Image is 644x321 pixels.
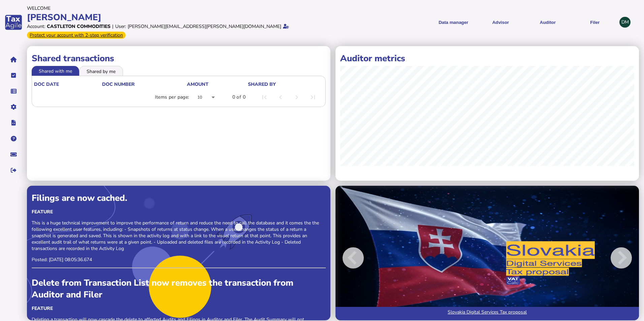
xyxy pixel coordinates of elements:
div: shared by [248,81,322,87]
p: Posted: [DATE] 08:05:36.674 [32,256,326,263]
div: Amount [187,81,208,87]
i: Email verified [283,24,289,29]
button: Shows a dropdown of Data manager options [432,14,475,31]
li: Shared by me [79,66,123,75]
div: Amount [187,81,247,87]
button: Home [6,52,21,67]
div: | [112,23,114,30]
button: Data manager [6,84,21,98]
button: Tasks [6,68,21,82]
div: Filings are now cached. [32,192,326,204]
div: Feature [32,305,326,312]
h1: Shared transactions [32,52,326,64]
div: 0 of 0 [232,94,246,101]
div: User: [115,23,126,30]
div: shared by [248,81,276,87]
div: Items per page: [155,94,189,101]
div: Castleton Commodities [47,23,110,30]
a: Slovakia Digital Services Tax proposal [335,307,639,320]
button: Sign out [6,163,21,177]
button: Manage settings [6,100,21,114]
div: doc date [34,81,59,87]
div: doc date [34,81,101,87]
button: Raise a support ticket [6,147,21,162]
p: This is a huge technical improvement to improve the performance of return and reduce the need to ... [32,220,326,252]
h1: Auditor metrics [340,52,634,64]
div: Feature [32,209,326,215]
div: doc number [102,81,135,87]
div: From Oct 1, 2025, 2-step verification will be required to login. Set it up now... [27,32,126,39]
button: Shows a dropdown of VAT Advisor options [479,14,522,31]
button: Auditor [526,14,569,31]
li: Shared with me [32,66,79,75]
div: Profile settings [619,17,631,28]
menu: navigate products [323,14,616,31]
div: [PERSON_NAME][EMAIL_ADDRESS][PERSON_NAME][DOMAIN_NAME] [128,23,281,30]
div: Delete from Transaction List now removes the transaction from Auditor and Filer [32,277,326,300]
div: Welcome [27,5,320,11]
div: doc number [102,81,186,87]
div: [PERSON_NAME] [27,11,320,23]
div: Account: [27,23,45,30]
button: Filer [574,14,616,31]
button: Help pages [6,132,21,146]
button: Developer hub links [6,116,21,130]
img: Image for blog post: Slovakia Digital Services Tax proposal [335,186,639,320]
